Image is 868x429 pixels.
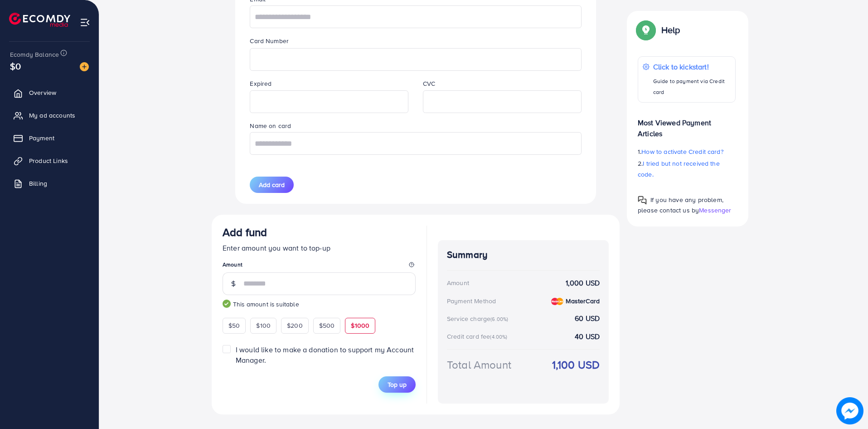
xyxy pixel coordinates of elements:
[566,296,600,306] strong: MasterCard
[378,376,416,393] button: Top up
[447,249,600,261] h4: Summary
[490,316,508,323] small: (6.00%)
[223,242,416,253] p: Enter amount you want to top-up
[661,25,680,35] p: Help
[638,195,723,215] span: If you have any problem, please contact us by
[351,321,369,330] span: $1000
[836,397,863,424] img: image
[638,146,736,157] p: 1.
[29,179,47,188] span: Billing
[80,62,89,71] img: image
[228,321,240,330] span: $50
[638,110,736,139] p: Most Viewed Payment Articles
[259,180,285,189] span: Add card
[7,106,92,124] a: My ad accounts
[7,84,92,102] a: Overview
[638,159,720,179] span: I tried but not received the code.
[447,332,510,341] div: Credit card fee
[319,321,335,330] span: $500
[10,50,59,59] span: Ecomdy Balance
[29,111,75,120] span: My ad accounts
[7,129,92,147] a: Payment
[490,333,507,340] small: (4.00%)
[236,345,414,365] span: I would like to make a donation to support my Account Manager.
[428,92,577,112] iframe: Secure CVC input frame
[255,92,403,112] iframe: Secure expiration date input frame
[250,79,272,88] label: Expired
[250,121,291,130] label: Name on card
[552,357,600,373] strong: 1,100 USD
[7,174,92,192] a: Billing
[447,278,469,287] div: Amount
[287,321,303,330] span: $200
[447,314,511,323] div: Service charge
[638,22,654,38] img: Popup guide
[638,158,736,180] p: 2.
[638,196,647,205] img: Popup guide
[29,133,54,143] span: Payment
[250,36,289,45] label: Card Number
[447,357,511,373] div: Total Amount
[653,61,731,72] p: Click to kickstart!
[653,76,731,98] p: Guide to payment via Credit card
[699,206,731,215] span: Messenger
[447,296,496,306] div: Payment Method
[223,300,416,309] small: This amount is suitable
[223,226,267,239] h3: Add fund
[223,261,416,272] legend: Amount
[255,49,576,69] iframe: Secure card number input frame
[80,17,90,28] img: menu
[551,298,563,305] img: credit
[29,88,56,97] span: Overview
[388,380,407,389] span: Top up
[29,156,68,165] span: Product Links
[7,152,92,170] a: Product Links
[566,278,600,288] strong: 1,000 USD
[10,59,21,73] span: $0
[575,313,600,324] strong: 60 USD
[575,331,600,342] strong: 40 USD
[641,147,723,156] span: How to activate Credit card?
[223,300,231,308] img: guide
[9,13,70,27] img: logo
[256,321,271,330] span: $100
[250,177,294,193] button: Add card
[423,79,435,88] label: CVC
